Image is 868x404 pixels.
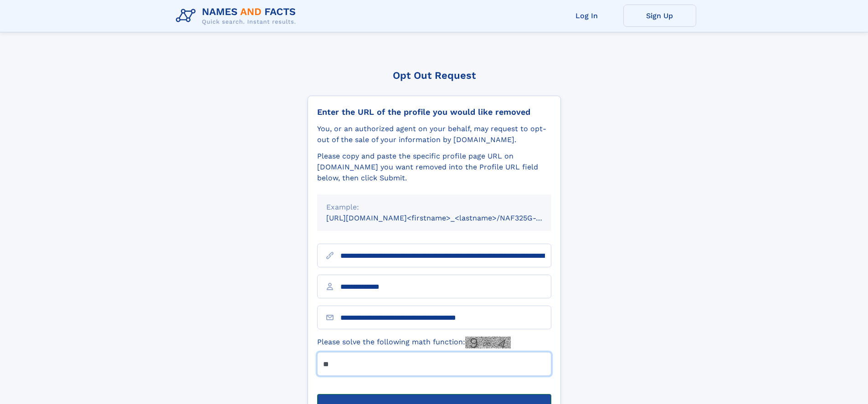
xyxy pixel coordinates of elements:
[623,5,696,27] a: Sign Up
[317,123,551,145] div: You, or an authorized agent on your behalf, may request to opt-out of the sale of your informatio...
[550,5,623,27] a: Log In
[317,337,511,348] label: Please solve the following math function:
[317,151,551,184] div: Please copy and paste the specific profile page URL on [DOMAIN_NAME] you want removed into the Pr...
[317,107,551,117] div: Enter the URL of the profile you would like removed
[308,70,561,81] div: Opt Out Request
[172,4,303,28] img: Logo Names and Facts
[326,202,542,213] div: Example:
[326,214,569,222] small: [URL][DOMAIN_NAME]<firstname>_<lastname>/NAF325G-xxxxxxxx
